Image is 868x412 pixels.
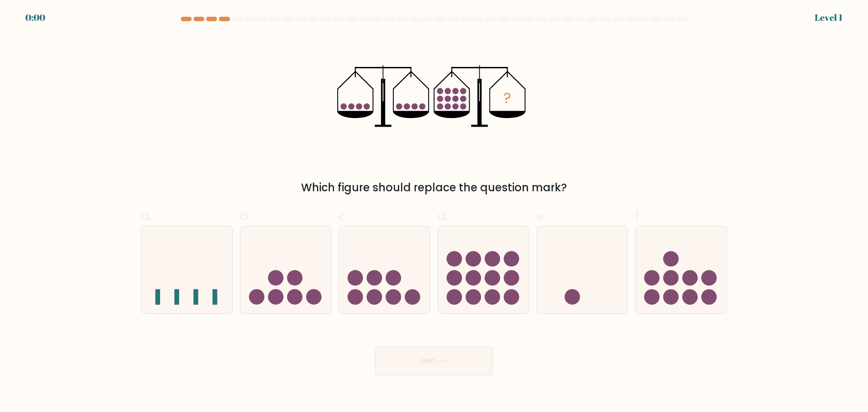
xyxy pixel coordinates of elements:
span: f. [635,207,642,225]
span: c. [339,207,349,225]
button: Next [375,346,493,375]
div: Level 1 [815,11,843,24]
span: b. [240,207,251,225]
div: Which figure should replace the question mark? [146,180,722,196]
div: 0:00 [25,11,45,24]
span: e. [537,207,547,225]
span: a. [141,207,152,225]
span: d. [438,207,448,225]
tspan: ? [504,88,512,109]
